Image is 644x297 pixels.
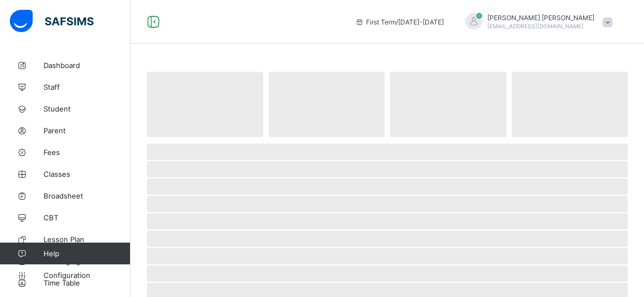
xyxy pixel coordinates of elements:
[147,178,628,195] span: ‌
[147,213,628,230] span: ‌
[355,18,444,26] span: session/term information
[44,126,131,135] span: Parent
[44,213,131,222] span: CBT
[44,148,131,157] span: Fees
[44,235,131,244] span: Lesson Plan
[147,72,263,137] span: ‌
[147,231,628,247] span: ‌
[269,72,385,137] span: ‌
[147,248,628,264] span: ‌
[147,161,628,177] span: ‌
[390,72,506,137] span: ‌
[455,13,618,31] div: NellyVincent
[44,249,130,258] span: Help
[44,83,131,91] span: Staff
[10,10,94,33] img: safsims
[512,72,628,137] span: ‌
[44,170,131,178] span: Classes
[487,23,584,29] span: [EMAIL_ADDRESS][DOMAIN_NAME]
[147,265,628,282] span: ‌
[44,104,131,113] span: Student
[44,61,131,70] span: Dashboard
[147,196,628,212] span: ‌
[487,14,595,22] span: [PERSON_NAME] [PERSON_NAME]
[44,191,131,200] span: Broadsheet
[147,144,628,160] span: ‌
[44,271,130,280] span: Configuration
